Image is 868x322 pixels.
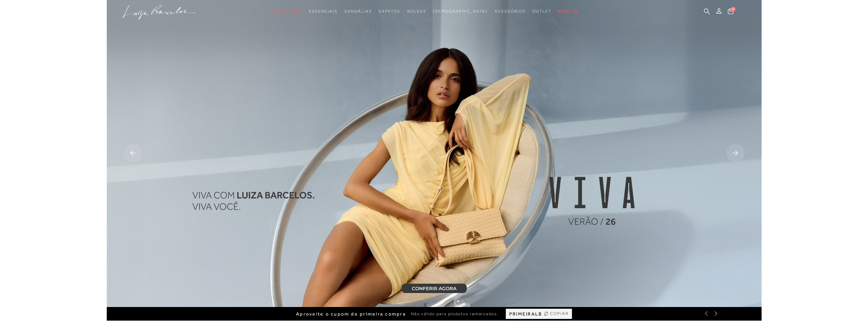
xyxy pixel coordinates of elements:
[344,5,372,18] a: noSubCategoriesText
[379,9,400,14] span: Sapatos
[495,9,526,14] span: Acessórios
[309,5,338,18] a: noSubCategoriesText
[344,9,372,14] span: Sandálias
[731,7,736,12] span: 0
[726,7,735,17] button: 0
[296,311,406,317] span: Aproveite o cupom de primeira compra
[532,5,551,18] a: noSubCategoriesText
[273,9,302,14] span: Verão Viva
[309,9,338,14] span: Essenciais
[407,5,426,18] a: noSubCategoriesText
[273,5,302,18] a: noSubCategoriesText
[407,9,426,14] span: Bolsas
[509,311,542,317] span: PRIMEIRALB
[495,5,526,18] a: noSubCategoriesText
[433,9,488,14] span: [DEMOGRAPHIC_DATA]
[558,5,578,18] a: BLOG LB
[532,9,551,14] span: Outlet
[433,5,488,18] a: noSubCategoriesText
[550,310,569,317] span: COPIAR
[558,9,578,14] span: BLOG LB
[411,311,499,317] span: Não válido para produtos remarcados.
[379,5,400,18] a: noSubCategoriesText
